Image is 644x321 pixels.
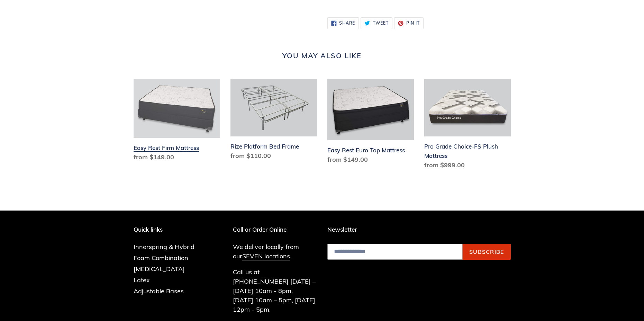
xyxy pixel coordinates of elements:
a: Adjustable Bases [134,287,184,295]
a: Easy Rest Euro Top Mattress [327,79,414,167]
a: Pro Grade Choice-FS Plush Mattress [424,79,511,173]
input: Email address [327,244,463,260]
span: Subscribe [469,248,504,255]
span: Tweet [373,21,389,25]
p: We deliver locally from our . [233,242,317,261]
p: Newsletter [327,226,511,233]
a: Rize Platform Bed Frame [230,79,317,163]
h2: You may also like [134,52,511,60]
span: Share [339,21,355,25]
span: Pin it [406,21,420,25]
a: Innerspring & Hybrid [134,243,194,251]
a: Latex [134,276,150,284]
p: Quick links [134,226,205,233]
a: [MEDICAL_DATA] [134,265,185,273]
p: Call us at [PHONE_NUMBER] [DATE] – [DATE] 10am - 8pm, [DATE] 10am – 5pm, [DATE] 12pm - 5pm. [233,267,317,314]
a: SEVEN locations [242,252,290,260]
a: Foam Combination [134,254,188,262]
button: Subscribe [463,244,511,260]
a: Easy Rest Firm Mattress [134,79,220,165]
p: Call or Order Online [233,226,317,233]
